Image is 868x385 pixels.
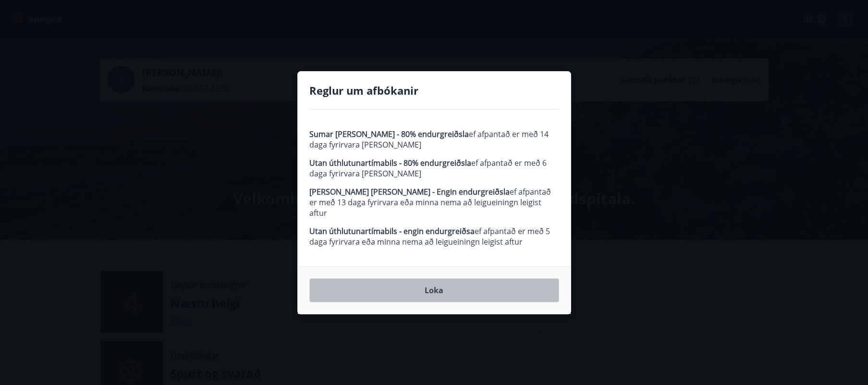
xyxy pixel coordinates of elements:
strong: Utan úthlutunartímabils - engin endurgreiðsa [309,226,475,236]
button: Loka [309,278,559,302]
p: ef afpantað er með 5 daga fyrirvara eða minna nema að leigueiningn leigist aftur [309,226,559,247]
p: ef afpantað er með 14 daga fyrirvara [PERSON_NAME] [309,129,559,150]
h4: Reglur um afbókanir [309,83,559,98]
strong: [PERSON_NAME] [PERSON_NAME] - Engin endurgreiðsla [309,186,510,197]
p: ef afpantað er með 13 daga fyrirvara eða minna nema að leigueiningn leigist aftur [309,186,559,218]
p: ef afpantað er með 6 daga fyrirvara [PERSON_NAME] [309,158,559,179]
strong: Utan úthlutunartímabils - 80% endurgreiðsla [309,158,471,168]
strong: Sumar [PERSON_NAME] - 80% endurgreiðsla [309,129,469,139]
